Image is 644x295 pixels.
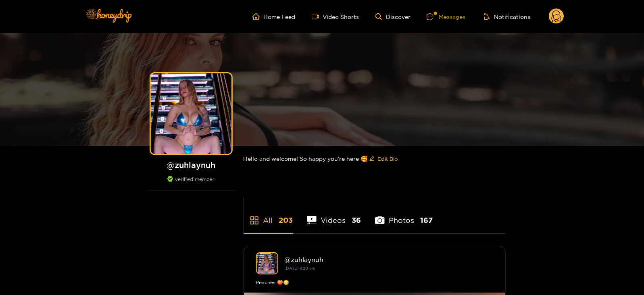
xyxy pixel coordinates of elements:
div: Messages [427,12,465,21]
small: [DATE] 11:20 am [285,266,316,270]
div: Hello and welcome! So happy you’re here 🥰 [244,146,506,172]
span: 203 [279,215,293,225]
img: zuhlaynuh [256,252,278,274]
li: All [244,197,293,233]
h1: @ zuhlaynuh [147,160,236,170]
div: @ zuhlaynuh [285,256,493,263]
a: Video Shorts [312,13,359,20]
li: Videos [307,197,361,233]
div: Peaches 🍑😳 [256,278,493,287]
span: edit [369,156,375,162]
button: editEdit Bio [368,152,400,165]
a: Home Feed [252,13,296,20]
span: appstore [250,216,259,225]
span: video-camera [312,13,323,20]
span: Edit Bio [378,155,398,163]
button: Notifications [481,12,533,21]
li: Photos [375,197,433,233]
a: Discover [375,13,411,20]
div: verified member [147,176,236,191]
span: 36 [352,215,361,225]
span: 167 [420,215,433,225]
span: home [252,13,264,20]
